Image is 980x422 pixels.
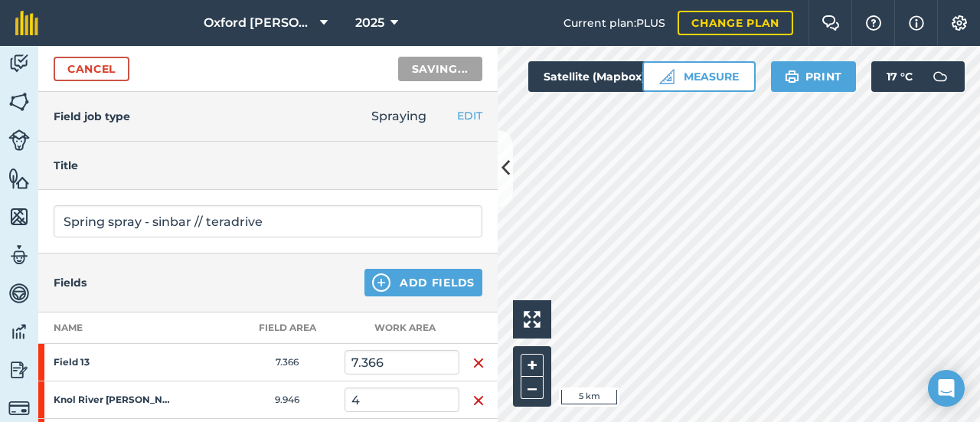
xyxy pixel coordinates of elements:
[457,107,482,124] button: EDIT
[524,311,541,328] img: Four arrows, one pointing top left, one top right, one bottom right and the last bottom left
[678,11,793,35] a: Change plan
[909,14,924,32] img: svg+xml;base64,PHN2ZyB4bWxucz0iaHR0cDovL3d3dy53My5vcmcvMjAwMC9zdmciIHdpZHRoPSIxNyIgaGVpZ2h0PSIxNy...
[822,15,840,31] img: Two speech bubbles overlapping with the left bubble in the forefront
[230,381,345,419] td: 9.946
[771,61,857,92] button: Print
[230,312,345,344] th: Field Area
[15,11,38,35] img: fieldmargin Logo
[521,354,544,377] button: +
[659,69,675,84] img: Ruler icon
[355,14,384,32] span: 2025
[925,61,955,92] img: svg+xml;base64,PD94bWwgdmVyc2lvbj0iMS4wIiBlbmNvZGluZz0idXRmLTgiPz4KPCEtLSBHZW5lcmF0b3I6IEFkb2JlIE...
[950,15,969,31] img: A cog icon
[230,344,345,381] td: 7.366
[528,61,675,92] button: Satellite (Mapbox)
[8,129,30,151] img: svg+xml;base64,PD94bWwgdmVyc2lvbj0iMS4wIiBlbmNvZGluZz0idXRmLTgiPz4KPCEtLSBHZW5lcmF0b3I6IEFkb2JlIE...
[54,274,87,291] h4: Fields
[8,244,30,267] img: svg+xml;base64,PD94bWwgdmVyc2lvbj0iMS4wIiBlbmNvZGluZz0idXRmLTgiPz4KPCEtLSBHZW5lcmF0b3I6IEFkb2JlIE...
[204,14,314,32] span: Oxford [PERSON_NAME] Farm
[8,397,30,419] img: svg+xml;base64,PD94bWwgdmVyc2lvbj0iMS4wIiBlbmNvZGluZz0idXRmLTgiPz4KPCEtLSBHZW5lcmF0b3I6IEFkb2JlIE...
[928,370,965,407] div: Open Intercom Messenger
[785,67,799,86] img: svg+xml;base64,PHN2ZyB4bWxucz0iaHR0cDovL3d3dy53My5vcmcvMjAwMC9zdmciIHdpZHRoPSIxOSIgaGVpZ2h0PSIyNC...
[364,269,482,296] button: Add Fields
[38,312,230,344] th: Name
[8,167,30,190] img: svg+xml;base64,PHN2ZyB4bWxucz0iaHR0cDovL3d3dy53My5vcmcvMjAwMC9zdmciIHdpZHRoPSI1NiIgaGVpZ2h0PSI2MC...
[642,61,756,92] button: Measure
[8,205,30,228] img: svg+xml;base64,PHN2ZyB4bWxucz0iaHR0cDovL3d3dy53My5vcmcvMjAwMC9zdmciIHdpZHRoPSI1NiIgaGVpZ2h0PSI2MC...
[472,354,485,372] img: svg+xml;base64,PHN2ZyB4bWxucz0iaHR0cDovL3d3dy53My5vcmcvMjAwMC9zdmciIHdpZHRoPSIxNiIgaGVpZ2h0PSIyNC...
[372,273,390,292] img: svg+xml;base64,PHN2ZyB4bWxucz0iaHR0cDovL3d3dy53My5vcmcvMjAwMC9zdmciIHdpZHRoPSIxNCIgaGVpZ2h0PSIyNC...
[871,61,965,92] button: 17 °C
[521,377,544,399] button: –
[8,52,30,75] img: svg+xml;base64,PD94bWwgdmVyc2lvbj0iMS4wIiBlbmNvZGluZz0idXRmLTgiPz4KPCEtLSBHZW5lcmF0b3I6IEFkb2JlIE...
[345,312,459,344] th: Work area
[54,356,173,368] strong: Field 13
[371,109,426,123] span: Spraying
[887,61,913,92] span: 17 ° C
[864,15,883,31] img: A question mark icon
[8,358,30,381] img: svg+xml;base64,PD94bWwgdmVyc2lvbj0iMS4wIiBlbmNvZGluZz0idXRmLTgiPz4KPCEtLSBHZW5lcmF0b3I6IEFkb2JlIE...
[8,90,30,113] img: svg+xml;base64,PHN2ZyB4bWxucz0iaHR0cDovL3d3dy53My5vcmcvMjAwMC9zdmciIHdpZHRoPSI1NiIgaGVpZ2h0PSI2MC...
[472,391,485,410] img: svg+xml;base64,PHN2ZyB4bWxucz0iaHR0cDovL3d3dy53My5vcmcvMjAwMC9zdmciIHdpZHRoPSIxNiIgaGVpZ2h0PSIyNC...
[8,320,30,343] img: svg+xml;base64,PD94bWwgdmVyc2lvbj0iMS4wIiBlbmNvZGluZz0idXRmLTgiPz4KPCEtLSBHZW5lcmF0b3I6IEFkb2JlIE...
[54,57,129,81] a: Cancel
[563,15,665,31] span: Current plan : PLUS
[54,205,482,237] input: What needs doing?
[398,57,482,81] button: Saving...
[54,108,130,125] h4: Field job type
[54,394,173,406] strong: Knol River [PERSON_NAME] - 2022
[8,282,30,305] img: svg+xml;base64,PD94bWwgdmVyc2lvbj0iMS4wIiBlbmNvZGluZz0idXRmLTgiPz4KPCEtLSBHZW5lcmF0b3I6IEFkb2JlIE...
[54,157,482,174] h4: Title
